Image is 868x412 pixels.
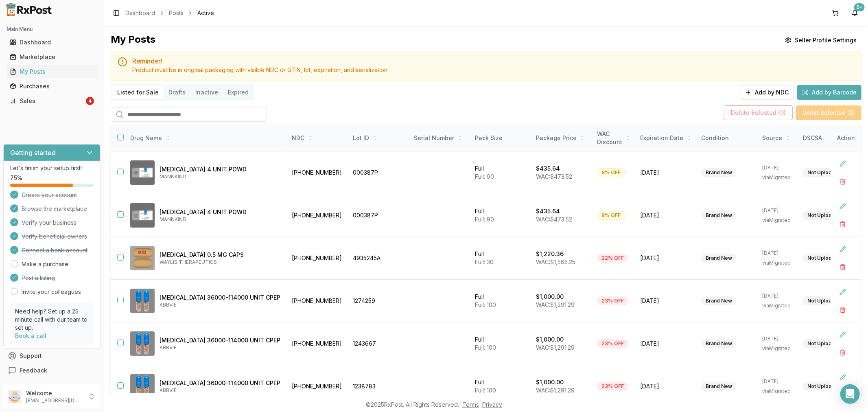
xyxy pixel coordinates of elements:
[536,134,587,142] div: Package Price
[640,169,691,177] span: [DATE]
[10,148,56,158] h3: Getting started
[762,293,793,299] p: [DATE]
[762,164,793,171] p: [DATE]
[482,401,502,408] a: Privacy
[26,389,83,397] p: Welcome
[130,246,155,270] img: Avodart 0.5 MG CAPS
[130,160,155,185] img: Afrezza 4 UNIT POWD
[701,254,737,263] div: Brand New
[835,217,850,232] button: Delete
[20,366,47,375] span: Feedback
[125,9,214,17] nav: breadcrumb
[169,9,184,17] a: Posts
[10,68,94,76] div: My Posts
[160,379,280,387] p: [MEDICAL_DATA] 36000-114000 UNIT CPEP
[803,339,846,348] div: Not Uploaded
[111,33,155,48] div: My Posts
[7,64,97,79] a: My Posts
[835,199,850,214] button: Edit
[475,344,496,351] span: Full: 100
[475,387,496,394] span: Full: 100
[130,374,155,399] img: Creon 36000-114000 UNIT CPEP
[470,125,531,151] th: Pack Size
[640,254,691,262] span: [DATE]
[640,134,691,142] div: Expiration Date
[160,216,280,223] p: MANNKIND
[130,203,155,228] img: Afrezza 4 UNIT POWD
[597,254,628,263] div: 22% OFF
[164,86,190,99] button: Drafts
[26,397,83,404] p: [EMAIL_ADDRESS][DOMAIN_NAME]
[835,242,850,256] button: Edit
[475,301,496,308] span: Full: 100
[22,260,68,268] a: Make a purchase
[835,345,850,360] button: Delete
[470,237,531,280] td: Full
[125,9,155,17] a: Dashboard
[7,79,97,94] a: Purchases
[348,151,409,194] td: 000387P
[762,345,793,352] p: via Migrated
[15,307,89,332] p: Need help? Set up a 25 minute call with our team to set up.
[803,254,846,263] div: Not Uploaded
[803,168,846,177] div: Not Uploaded
[762,174,793,181] p: via Migrated
[762,302,793,309] p: via Migrated
[132,66,855,74] div: Product must be in original packaging with visible NDC or GTIN, lot, expiration, and serialization.
[701,168,737,177] div: Brand New
[3,94,101,107] button: Sales4
[803,296,846,305] div: Not Uploaded
[130,289,155,313] img: Creon 36000-114000 UNIT CPEP
[348,237,409,280] td: 4935245A
[536,164,560,173] p: $435.64
[640,297,691,305] span: [DATE]
[348,194,409,237] td: 000387P
[840,384,860,404] div: Open Intercom Messenger
[7,35,97,50] a: Dashboard
[160,208,280,216] p: [MEDICAL_DATA] 4 UNIT POWD
[536,207,560,215] p: $435.64
[762,217,793,224] p: via Migrated
[414,134,465,142] div: Serial Number
[22,205,87,213] span: Browse the marketplace
[3,36,101,49] button: Dashboard
[475,259,494,265] span: Full: 30
[132,58,855,64] h5: Reminder!
[10,174,22,182] span: 75 %
[803,382,846,391] div: Not Uploaded
[287,322,348,365] td: [PHONE_NUMBER]
[160,165,280,173] p: [MEDICAL_DATA] 4 UNIT POWD
[854,3,865,11] div: 9+
[3,50,101,64] button: Marketplace
[835,370,850,385] button: Edit
[701,339,737,348] div: Brand New
[287,280,348,322] td: [PHONE_NUMBER]
[835,302,850,317] button: Delete
[348,322,409,365] td: 1243667
[3,65,101,78] button: My Posts
[160,259,280,265] p: WAYLIS THERAPEUTICS
[287,237,348,280] td: [PHONE_NUMBER]
[831,125,861,151] th: Action
[3,363,101,378] button: Feedback
[696,125,757,151] th: Condition
[22,232,87,241] span: Verify beneficial owners
[835,156,850,171] button: Edit
[287,194,348,237] td: [PHONE_NUMBER]
[762,134,793,142] div: Source
[597,168,625,177] div: 8% OFF
[536,173,572,180] span: WAC: $473.52
[7,94,97,108] a: Sales4
[15,332,46,339] a: Book a call
[835,285,850,299] button: Edit
[7,50,97,64] a: Marketplace
[10,53,94,61] div: Marketplace
[3,3,55,16] img: RxPost Logo
[597,130,630,146] div: WAC Discount
[190,86,223,99] button: Inactive
[160,251,280,259] p: [MEDICAL_DATA] 0.5 MG CAPS
[348,280,409,322] td: 1274259
[762,260,793,266] p: via Migrated
[287,151,348,194] td: [PHONE_NUMBER]
[803,211,846,220] div: Not Uploaded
